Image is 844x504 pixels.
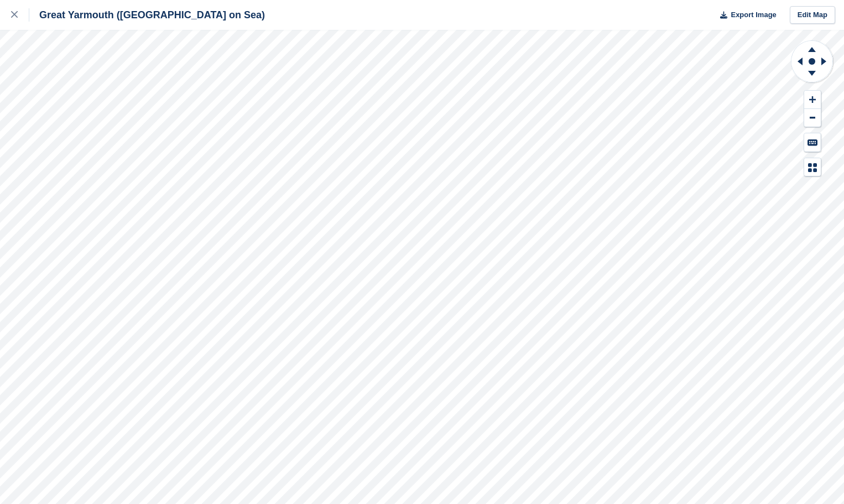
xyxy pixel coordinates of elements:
[790,6,835,24] a: Edit Map
[713,6,777,24] button: Export Image
[804,91,821,109] button: Zoom In
[804,158,821,176] button: Map Legend
[804,133,821,152] button: Keyboard Shortcuts
[804,109,821,127] button: Zoom Out
[29,8,265,22] div: Great Yarmouth ([GEOGRAPHIC_DATA] on Sea)
[731,9,776,20] span: Export Image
